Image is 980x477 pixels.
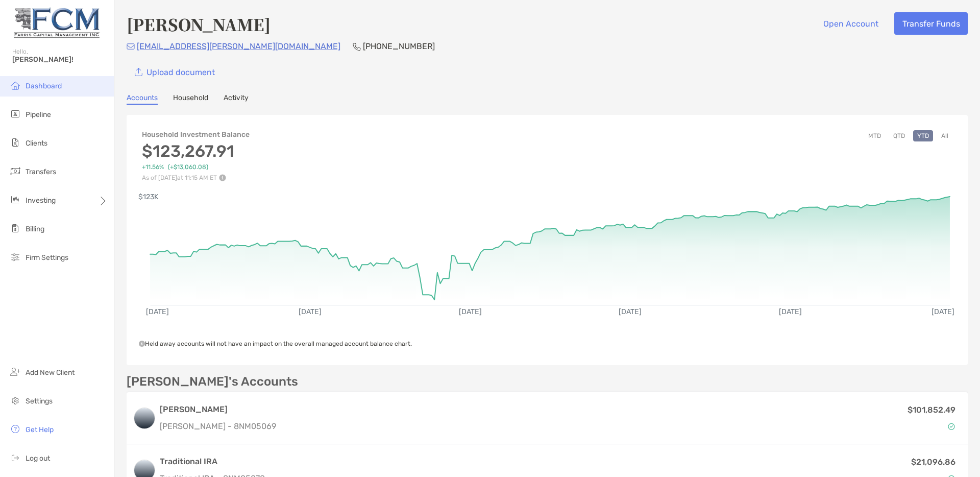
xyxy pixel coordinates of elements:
[9,222,21,234] img: billing icon
[142,163,164,171] span: +11.56%
[299,307,322,316] text: [DATE]
[127,12,271,36] h4: [PERSON_NAME]
[9,394,21,407] img: settings icon
[26,253,68,262] span: Firm Settings
[889,130,909,141] button: QTD
[160,456,265,468] h3: Traditional IRA
[459,307,482,316] text: [DATE]
[619,307,642,316] text: [DATE]
[26,225,44,233] span: Billing
[127,93,158,105] a: Accounts
[219,174,226,181] img: Performance Info
[127,43,135,50] img: Email Icon
[224,93,249,105] a: Activity
[26,168,56,176] span: Transfers
[913,130,933,141] button: YTD
[779,307,802,316] text: [DATE]
[137,40,340,53] p: [EMAIL_ADDRESS][PERSON_NAME][DOMAIN_NAME]
[160,403,276,416] h3: [PERSON_NAME]
[9,451,21,464] img: logout icon
[948,423,955,430] img: Account Status icon
[127,61,223,83] a: Upload document
[937,130,952,141] button: All
[353,42,361,51] img: Phone Icon
[26,196,56,205] span: Investing
[9,79,21,91] img: dashboard icon
[26,454,50,463] span: Log out
[363,40,435,53] p: [PHONE_NUMBER]
[815,12,886,35] button: Open Account
[26,368,75,377] span: Add New Client
[864,130,885,141] button: MTD
[173,93,208,105] a: Household
[127,375,298,388] p: [PERSON_NAME]'s Accounts
[168,163,208,171] span: (+$13,060.08)
[12,55,108,64] span: [PERSON_NAME]!
[9,366,21,378] img: add_new_client icon
[139,340,412,347] span: Held away accounts will not have an impact on the overall managed account balance chart.
[12,4,102,41] img: Zoe Logo
[9,165,21,177] img: transfers icon
[134,408,155,428] img: logo account
[138,193,159,201] text: $123K
[146,307,169,316] text: [DATE]
[160,420,276,433] p: [PERSON_NAME] - 8NM05069
[142,141,250,161] h3: $123,267.91
[932,307,954,316] text: [DATE]
[135,68,142,77] img: button icon
[142,174,250,181] p: As of [DATE] at 11:15 AM ET
[9,136,21,149] img: clients icon
[908,403,955,416] p: $101,852.49
[26,82,62,90] span: Dashboard
[26,425,54,434] span: Get Help
[911,456,955,468] p: $21,096.86
[9,194,21,206] img: investing icon
[142,130,250,139] h4: Household Investment Balance
[26,139,47,148] span: Clients
[9,251,21,263] img: firm-settings icon
[894,12,968,35] button: Transfer Funds
[26,110,51,119] span: Pipeline
[26,397,53,406] span: Settings
[9,423,21,435] img: get-help icon
[9,108,21,120] img: pipeline icon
